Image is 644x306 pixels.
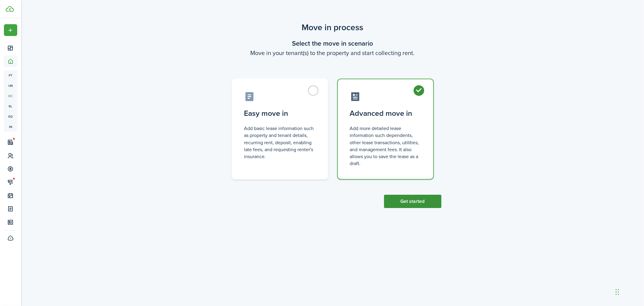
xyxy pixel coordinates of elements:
a: in [4,122,17,132]
control-radio-card-title: Advanced move in [350,108,421,119]
a: kl [4,101,17,111]
img: TenantCloud [6,6,14,12]
wizard-step-header-title: Select the move in scenario [224,38,441,48]
a: oc [4,91,17,101]
scenario-title: Move in process [224,21,441,34]
button: Open menu [4,24,17,36]
div: Drag [616,283,619,301]
button: Get started [384,195,441,208]
wizard-step-header-description: Move in your tenant(s) to the property and start collecting rent. [224,48,441,57]
control-radio-card-description: Add basic lease information such as property and tenant details, recurring rent, deposit, enablin... [244,125,316,160]
a: pt [4,70,17,80]
control-radio-card-title: Easy move in [244,108,316,119]
a: eq [4,111,17,122]
control-radio-card-description: Add more detailed lease information such dependents, other lease transactions, utilities, and man... [350,125,421,167]
iframe: Chat Widget [544,241,644,306]
a: un [4,80,17,91]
